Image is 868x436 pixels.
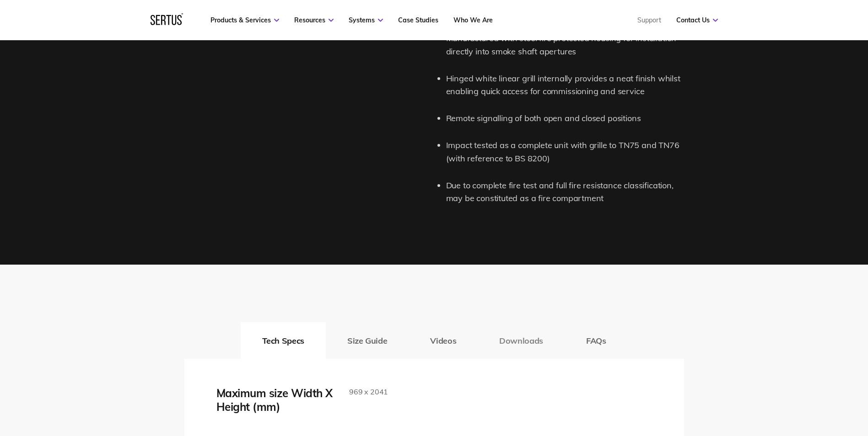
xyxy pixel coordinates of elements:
li: Impact tested as a complete unit with grille to TN75 and TN76 (with reference to BS 8200) [446,139,684,165]
iframe: Chat Widget [703,330,868,436]
a: Case Studies [398,16,438,24]
button: Downloads [478,322,565,359]
li: Remote signalling of both open and closed positions [446,112,684,125]
button: FAQs [565,322,628,359]
p: 969 x 2041 [349,386,388,398]
a: Products & Services [210,16,279,24]
li: Due to complete fire test and full fire resistance classification, may be constituted as a fire c... [446,179,684,206]
button: Size Guide [326,322,409,359]
a: Resources [294,16,334,24]
button: Videos [409,322,478,359]
li: Manufactured with steel fire protected housing for installation directly into smoke shaft apertures [446,32,684,58]
div: Maximum size Width X Height (mm) [216,386,335,414]
a: Contact Us [676,16,718,24]
a: Who We Are [453,16,493,24]
li: Hinged white linear grill internally provides a neat finish whilst enabling quick access for comm... [446,72,684,99]
a: Systems [349,16,383,24]
a: Support [637,16,661,24]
